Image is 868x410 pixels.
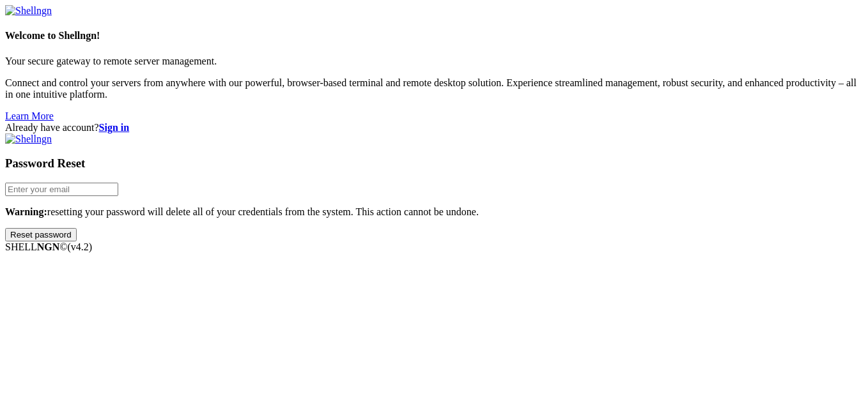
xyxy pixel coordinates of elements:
span: SHELL © [5,241,92,252]
img: Shellngn [5,5,52,17]
span: 4.2.0 [68,241,93,252]
p: Connect and control your servers from anywhere with our powerful, browser-based terminal and remo... [5,77,863,100]
p: Your secure gateway to remote server management. [5,56,863,67]
b: NGN [37,241,60,252]
input: Enter your email [5,183,118,196]
p: resetting your password will delete all of your credentials from the system. This action cannot b... [5,206,863,218]
input: Reset password [5,228,77,241]
div: Already have account? [5,122,863,133]
img: Shellngn [5,133,52,145]
b: Warning: [5,206,47,217]
a: Sign in [99,122,130,133]
h3: Password Reset [5,156,863,171]
h4: Welcome to Shellngn! [5,30,863,42]
a: Learn More [5,110,54,121]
